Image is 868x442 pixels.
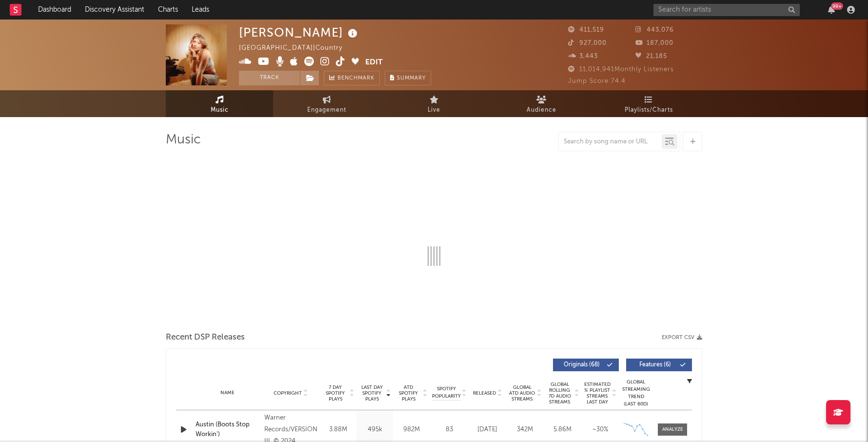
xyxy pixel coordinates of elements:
button: Track [239,71,300,85]
span: Playlists/Charts [625,104,673,116]
a: Engagement [273,90,380,117]
div: 99 + [831,2,843,10]
span: Summary [397,76,426,81]
div: Name [196,389,259,397]
span: Last Day Spotify Plays [359,384,385,402]
span: Global ATD Audio Streams [509,384,535,402]
span: Global Rolling 7D Audio Streams [546,382,573,405]
div: Global Streaming Trend (Last 60D) [621,379,651,408]
span: 187,000 [635,40,673,46]
button: Originals(68) [553,359,619,371]
span: Music [211,104,229,116]
button: Export CSV [662,335,702,341]
span: Recent DSP Releases [166,332,245,343]
div: 83 [432,425,466,435]
span: Engagement [307,104,346,116]
span: Benchmark [337,73,375,84]
span: ATD Spotify Plays [395,384,421,402]
div: [DATE] [471,425,504,435]
a: Austin (Boots Stop Workin') [196,420,259,439]
span: Copyright [274,390,302,396]
a: Playlists/Charts [595,90,702,117]
div: ~ 30 % [584,425,616,435]
div: 342M [509,425,541,435]
span: 3,443 [568,53,598,60]
div: 5.86M [546,425,579,435]
button: Summary [385,71,431,85]
span: 443,076 [635,27,674,33]
button: Features(6) [626,359,692,371]
div: 495k [359,425,391,435]
span: 411,519 [568,27,604,33]
span: Estimated % Playlist Streams Last Day [584,382,611,405]
span: 7 Day Spotify Plays [322,384,348,402]
span: Spotify Popularity [432,385,461,400]
a: Live [380,90,488,117]
span: Audience [527,104,556,116]
a: Benchmark [324,71,380,85]
a: Audience [488,90,595,117]
span: 927,000 [568,40,607,46]
div: [GEOGRAPHIC_DATA] | Country [239,42,354,54]
div: 982M [395,425,427,435]
span: Originals ( 68 ) [559,362,604,368]
span: Features ( 6 ) [632,362,677,368]
div: [PERSON_NAME] [239,24,360,40]
span: Released [473,390,496,396]
input: Search for artists [653,4,800,16]
span: 11,014,941 Monthly Listeners [568,66,674,73]
button: 99+ [828,6,835,14]
button: Edit [365,57,383,69]
a: Music [166,90,273,117]
span: 21,185 [635,53,667,60]
span: Live [428,104,440,116]
input: Search by song name or URL [559,138,662,146]
div: 3.88M [322,425,354,435]
span: Jump Score: 74.4 [568,78,626,84]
